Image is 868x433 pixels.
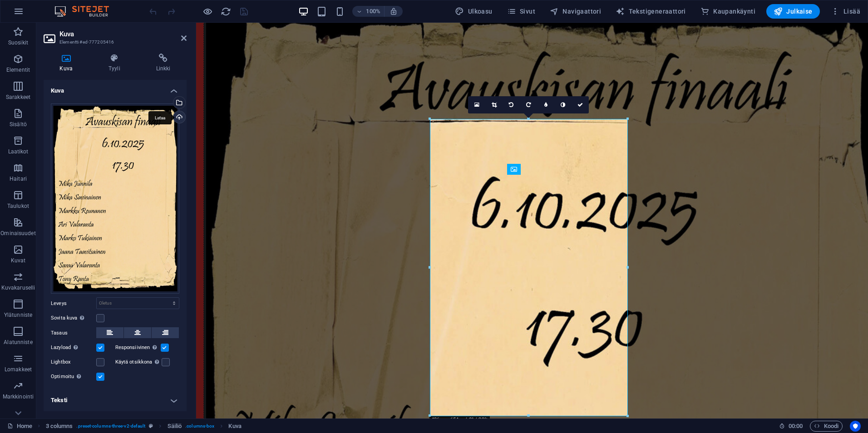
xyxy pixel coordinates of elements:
button: Julkaise [766,4,820,19]
p: Suosikit [8,39,28,46]
label: Lazyload [51,342,96,353]
button: reload [220,6,231,17]
a: Harmaasävy [554,96,572,113]
label: Optimoitu [51,371,96,382]
h4: Kuva [44,80,187,96]
nav: breadcrumb [46,421,242,432]
p: Alatunniste [4,339,32,346]
p: Taulukot [7,202,29,210]
h6: 100% [366,6,380,17]
button: Tekstigeneraattori [612,4,690,19]
i: Koon muuttuessa säädä zoomaustaso automaattisesti sopimaan valittuun laitteeseen. [390,7,398,15]
a: Valitse tiedostot tiedostonhallinnasta, kuvapankista tai lataa tiedosto(ja) [468,96,485,113]
span: Sivut [507,7,535,16]
img: Editor Logo [52,6,120,17]
span: : [795,423,796,429]
p: Laatikot [8,148,29,155]
p: Ominaisuudet [0,230,35,237]
a: Rajaus-tila [485,96,503,113]
span: Napsauta valitaksesi. Kaksoisnapsauta muokataksesi [168,421,182,432]
label: Tasaus [51,328,96,339]
p: Kuvakaruselli [1,284,35,291]
span: Lisää [831,7,860,16]
label: Sovita kuva [51,313,96,324]
button: Navigaattori [546,4,605,19]
button: Usercentrics [850,421,861,432]
div: Ulkoasu (Ctrl+Alt+Y) [451,4,496,19]
div: Avauskisanfinaali--JE3ChN-p4fFmDAH18jeQA.jpg [51,103,179,294]
button: Sivut [503,4,539,19]
span: Julkaise [774,7,813,16]
a: Sumenna [537,96,554,113]
h6: Istunnon aika [779,421,803,432]
p: Haitari [10,175,27,182]
span: Navigaattori [550,7,601,16]
p: Lomakkeet [5,366,32,373]
span: . columns-box [185,421,214,432]
label: Käytä otsikkona [115,357,162,368]
h4: Teksti [44,389,187,411]
a: Vahvista ( Ctrl ⏎ ) [572,96,589,113]
p: Elementit [6,66,30,74]
label: Lightbox [51,357,96,368]
p: Ylätunniste [4,311,32,319]
a: Napsauta peruuttaaksesi valinnan. Kaksoisnapsauta avataksesi Sivut [7,421,32,432]
i: Tämä elementti on mukautettava esiasetus [149,423,153,428]
h4: Tyyli [93,54,140,73]
button: Napsauta tästä poistuaksesi esikatselutilasta ja jatkaaksesi muokkaamista [202,6,213,17]
p: Sarakkeet [6,93,30,101]
span: Koodi [814,421,838,432]
span: Napsauta valitaksesi. Kaksoisnapsauta muokataksesi [46,421,73,432]
button: Lisää [827,4,864,19]
button: Koodi [810,421,843,432]
p: Markkinointi [3,393,34,400]
p: Sisältö [10,121,27,128]
a: Lataa [173,111,186,123]
h4: Kuva [44,54,93,73]
span: Napsauta valitaksesi. Kaksoisnapsauta muokataksesi [228,421,241,432]
label: Leveys [51,301,96,306]
a: Kierrä vasemmalle 90° [503,96,520,113]
h2: Kuva [59,30,187,38]
i: Lataa sivu uudelleen [221,6,231,17]
label: Responsiivinen [115,342,161,353]
a: Kierrä oikealle 90° [520,96,537,113]
span: 00 00 [789,421,803,432]
span: Kaupankäynti [700,7,755,16]
span: Ulkoasu [455,7,492,16]
button: Ulkoasu [451,4,496,19]
span: . preset-columns-three-v2-default [76,421,145,432]
button: 100% [352,6,385,17]
h3: Elementti #ed-777205416 [59,38,168,46]
p: Kuvat [11,257,26,264]
h4: Linkki [140,54,187,73]
button: Kaupankäynti [697,4,759,19]
span: Tekstigeneraattori [616,7,686,16]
